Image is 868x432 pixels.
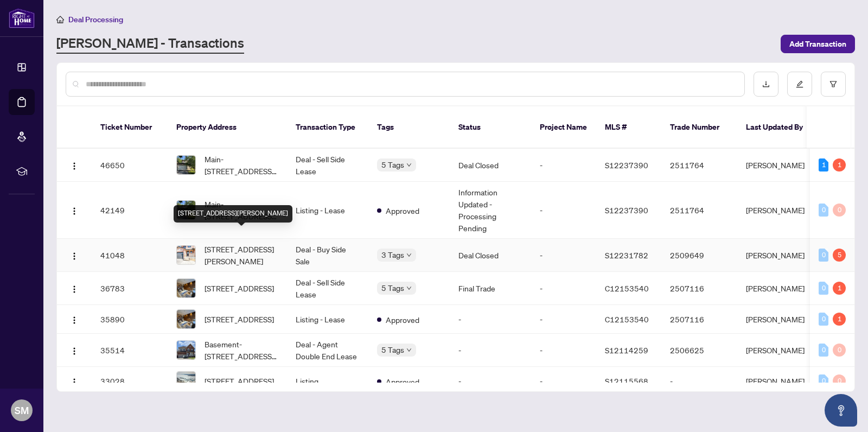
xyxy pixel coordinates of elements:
[833,158,846,171] div: 1
[287,149,368,182] td: Deal - Sell Side Lease
[205,375,274,387] span: [STREET_ADDRESS]
[70,207,79,215] img: Logo
[819,204,828,217] div: 0
[66,156,83,174] button: Logo
[177,201,195,219] img: thumbnail-img
[661,305,737,334] td: 2507116
[287,367,368,396] td: Listing
[737,182,819,239] td: [PERSON_NAME]
[66,246,83,264] button: Logo
[787,72,812,97] button: edit
[70,252,79,261] img: Logo
[819,313,828,326] div: 0
[15,403,29,418] span: SM
[450,272,531,305] td: Final Trade
[177,279,195,297] img: thumbnail-img
[605,345,648,355] span: S12114259
[205,153,278,177] span: Main-[STREET_ADDRESS][PERSON_NAME]
[70,316,79,325] img: Logo
[531,106,596,149] th: Project Name
[66,341,83,359] button: Logo
[406,252,412,258] span: down
[287,182,368,239] td: Listing - Lease
[605,283,649,293] span: C12153540
[56,34,244,54] a: [PERSON_NAME] - Transactions
[796,80,803,88] span: edit
[381,282,404,294] span: 5 Tags
[177,246,195,264] img: thumbnail-img
[168,106,287,149] th: Property Address
[386,314,419,326] span: Approved
[737,106,819,149] th: Last Updated By
[819,282,828,295] div: 0
[406,285,412,291] span: down
[833,344,846,357] div: 0
[205,282,274,294] span: [STREET_ADDRESS]
[92,149,168,182] td: 46650
[821,72,846,97] button: filter
[531,239,596,272] td: -
[833,374,846,387] div: 0
[450,106,531,149] th: Status
[754,72,778,97] button: download
[737,305,819,334] td: [PERSON_NAME]
[177,372,195,390] img: thumbnail-img
[737,239,819,272] td: [PERSON_NAME]
[70,378,79,386] img: Logo
[381,249,404,261] span: 3 Tags
[177,310,195,328] img: thumbnail-img
[531,182,596,239] td: -
[450,367,531,396] td: -
[70,162,79,170] img: Logo
[661,334,737,367] td: 2506625
[66,201,83,219] button: Logo
[92,182,168,239] td: 42149
[92,106,168,149] th: Ticket Number
[92,305,168,334] td: 35890
[450,239,531,272] td: Deal Closed
[833,204,846,217] div: 0
[70,285,79,294] img: Logo
[92,272,168,305] td: 36783
[531,149,596,182] td: -
[819,374,828,387] div: 0
[406,162,412,168] span: down
[737,149,819,182] td: [PERSON_NAME]
[829,80,837,88] span: filter
[92,367,168,396] td: 33028
[368,106,450,149] th: Tags
[70,347,79,355] img: Logo
[833,313,846,326] div: 1
[381,158,404,171] span: 5 Tags
[661,239,737,272] td: 2509649
[287,272,368,305] td: Deal - Sell Side Lease
[386,376,419,387] span: Approved
[605,376,648,386] span: S12115568
[450,334,531,367] td: -
[531,272,596,305] td: -
[531,305,596,334] td: -
[737,367,819,396] td: [PERSON_NAME]
[205,198,278,222] span: Main-[STREET_ADDRESS][PERSON_NAME]
[661,106,737,149] th: Trade Number
[789,35,846,53] span: Add Transaction
[92,239,168,272] td: 41048
[205,313,274,325] span: [STREET_ADDRESS]
[287,305,368,334] td: Listing - Lease
[66,279,83,297] button: Logo
[661,272,737,305] td: 2507116
[287,334,368,367] td: Deal - Agent Double End Lease
[406,347,412,353] span: down
[92,334,168,367] td: 35514
[737,334,819,367] td: [PERSON_NAME]
[177,341,195,359] img: thumbnail-img
[174,205,292,223] div: [STREET_ADDRESS][PERSON_NAME]
[450,149,531,182] td: Deal Closed
[661,367,737,396] td: -
[287,106,368,149] th: Transaction Type
[819,158,828,171] div: 1
[819,344,828,357] div: 0
[205,338,278,362] span: Basement-[STREET_ADDRESS][PERSON_NAME]
[381,344,404,356] span: 5 Tags
[833,249,846,262] div: 5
